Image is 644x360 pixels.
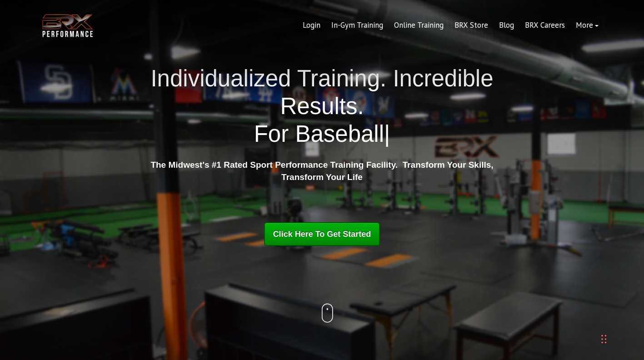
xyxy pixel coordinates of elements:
[150,160,493,182] strong: The Midwest's #1 Rated Sport Performance Training Facility. Transform Your Skills, Transform Your...
[297,15,326,36] a: Login
[147,65,497,148] h1: Individualized Training. Incredible Results.
[389,15,449,36] a: Online Training
[40,12,95,40] img: BRX Transparent Logo-2
[273,230,371,239] span: Click Here To Get Started
[570,15,604,36] a: More
[297,15,604,36] div: Navigation Menu
[254,121,384,147] span: For Baseball
[384,121,390,147] span: |
[601,325,607,353] div: Drag
[326,15,389,36] a: In-Gym Training
[449,15,494,36] a: BRX Store
[515,262,644,360] iframe: Chat Widget
[519,15,570,36] a: BRX Careers
[264,222,380,246] a: Click Here To Get Started
[494,15,519,36] a: Blog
